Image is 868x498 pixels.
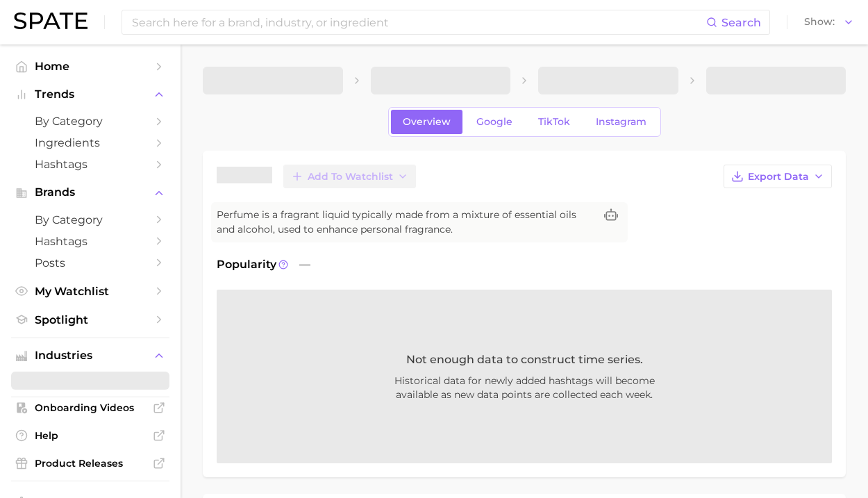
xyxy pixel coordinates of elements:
span: Trends [35,88,146,101]
span: Hashtags [35,158,146,171]
span: Not enough data to construct time series. [406,351,643,368]
span: Google [476,116,512,128]
a: Hashtags [11,231,169,252]
a: TikTok [526,110,582,134]
span: Add to Watchlist [308,171,393,183]
button: Export Data [724,165,832,188]
a: Spotlight [11,309,169,331]
a: by Category [11,209,169,231]
span: Overview [403,116,451,128]
button: Show [801,13,858,31]
a: Onboarding Videos [11,397,169,418]
span: Brands [35,186,146,199]
a: Help [11,425,169,446]
span: Industries [35,349,146,362]
button: Trends [11,84,169,105]
button: Industries [11,345,169,366]
span: Hashtags [35,235,146,248]
a: Hashtags [11,153,169,175]
a: Home [11,56,169,77]
span: Export Data [748,171,809,183]
span: — [299,256,310,273]
a: Google [465,110,524,134]
a: Instagram [584,110,658,134]
button: Add to Watchlist [283,165,416,188]
span: Show [804,18,835,26]
span: Search [721,16,761,29]
a: My Watchlist [11,281,169,302]
a: Product Releases [11,453,169,474]
span: My Watchlist [35,285,146,298]
span: Onboarding Videos [35,401,146,414]
a: by Category [11,110,169,132]
span: Historical data for newly added hashtags will become available as new data points are collected e... [302,374,746,401]
a: Ingredients [11,132,169,153]
span: by Category [35,213,146,226]
span: Perfume is a fragrant liquid typically made from a mixture of essential oils and alcohol, used to... [217,208,594,237]
a: Posts [11,252,169,274]
span: Ingredients [35,136,146,149]
span: Spotlight [35,313,146,326]
button: Brands [11,182,169,203]
img: SPATE [14,13,87,29]
span: Home [35,60,146,73]
span: Posts [35,256,146,269]
span: Popularity [217,256,276,273]
span: Product Releases [35,457,146,470]
span: TikTok [538,116,570,128]
a: Overview [391,110,462,134]
span: by Category [35,115,146,128]
span: Help [35,429,146,442]
input: Search here for a brand, industry, or ingredient [131,10,706,34]
span: Instagram [596,116,646,128]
